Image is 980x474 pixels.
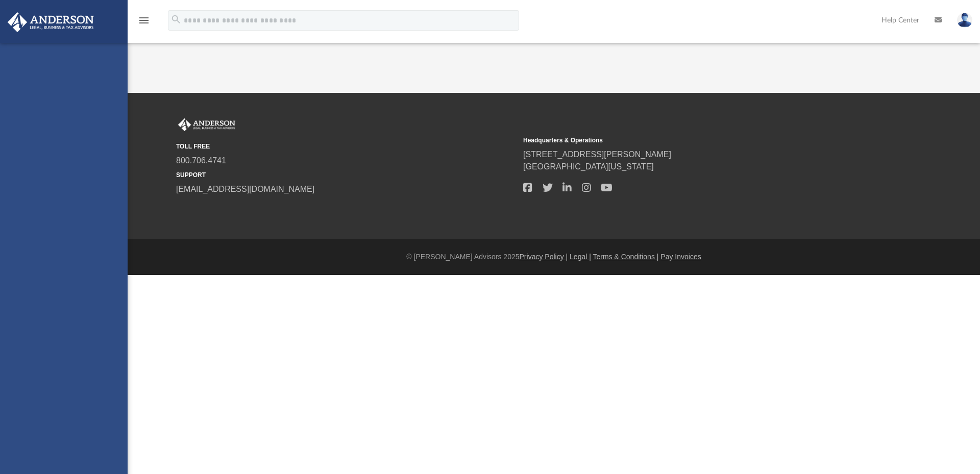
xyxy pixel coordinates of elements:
div: © [PERSON_NAME] Advisors 2025 [128,252,980,262]
a: Terms & Conditions | [593,253,659,261]
i: search [170,14,182,25]
i: menu [138,14,150,27]
a: 800.706.4741 [176,156,226,165]
img: Anderson Advisors Platinum Portal [5,12,97,32]
a: menu [138,19,150,27]
small: TOLL FREE [176,142,516,151]
a: Legal | [570,253,591,261]
a: [STREET_ADDRESS][PERSON_NAME] [523,150,671,159]
a: [EMAIL_ADDRESS][DOMAIN_NAME] [176,185,314,193]
small: Headquarters & Operations [523,136,863,145]
small: SUPPORT [176,170,516,180]
a: Pay Invoices [660,253,701,261]
img: Anderson Advisors Platinum Portal [176,118,237,132]
a: [GEOGRAPHIC_DATA][US_STATE] [523,162,654,171]
a: Privacy Policy | [520,253,568,261]
img: User Pic [957,13,972,28]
